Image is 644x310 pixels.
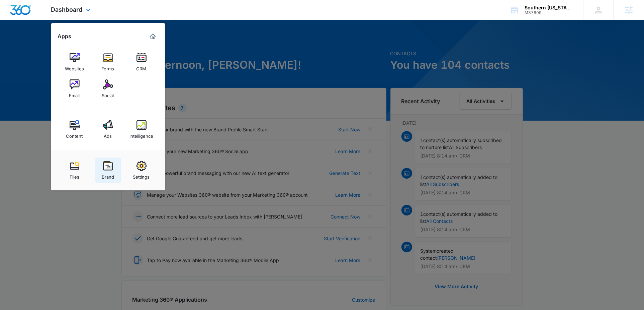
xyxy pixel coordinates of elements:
[95,158,121,183] a: Brand
[133,171,150,180] div: Settings
[58,33,72,40] h2: Apps
[525,10,573,15] div: account id
[51,6,83,13] span: Dashboard
[102,89,114,98] div: Social
[525,5,573,10] div: account name
[62,158,87,183] a: Files
[129,130,153,139] div: Intelligence
[102,63,114,71] div: Forms
[129,49,154,75] a: CRM
[69,89,80,98] div: Email
[62,49,87,75] a: Websites
[66,130,83,139] div: Content
[136,63,147,71] div: CRM
[148,31,158,42] a: Marketing 360® Dashboard
[129,117,154,142] a: Intelligence
[65,63,84,71] div: Websites
[70,171,79,180] div: Files
[62,117,87,142] a: Content
[104,130,112,139] div: Ads
[95,49,121,75] a: Forms
[95,76,121,102] a: Social
[129,158,154,183] a: Settings
[102,171,114,180] div: Brand
[95,117,121,142] a: Ads
[62,76,87,102] a: Email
